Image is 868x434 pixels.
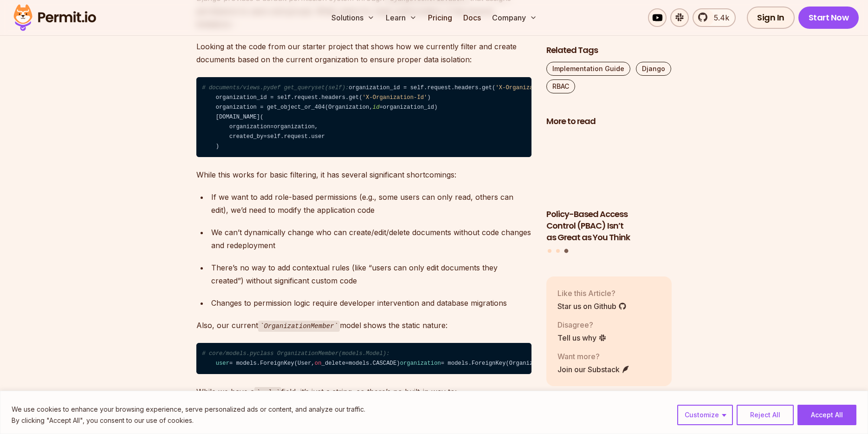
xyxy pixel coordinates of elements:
[557,364,630,375] a: Join our Substack
[196,77,531,157] code: organization_id = self.request.headers.get( ) organization_id: Document.objects.none() Document.o...
[677,405,733,425] button: Customize
[708,12,729,23] span: 5.4k
[258,321,340,332] code: OrganizationMember
[196,168,531,181] p: While this works for basic filtering, it has several significant shortcomings:
[400,360,441,367] span: organization
[211,191,531,217] div: If we want to add role-based permissions (e.g., some users can only read, others can edit), we’d ...
[196,385,531,399] p: While we have a field, it’s just a string, so there’s no built-in way to:
[373,104,380,111] span: id
[196,343,531,374] code: = models.ForeignKey(User, _delete=models.CASCADE) = models.ForeignKey(Organization, _delete=model...
[546,133,672,204] img: Policy-Based Access Control (PBAC) Isn’t as Great as You Think
[488,8,541,27] button: Company
[254,387,281,398] code: role
[564,249,568,253] button: Go to slide 3
[382,8,421,27] button: Learn
[546,133,672,255] div: Posts
[798,7,859,29] a: Start Now
[495,85,560,91] span: 'X-Organization-Id'
[546,62,630,76] a: Implementation Guide
[202,85,349,91] span: # documents/views.pydef get_queryset(self):
[548,249,551,253] button: Go to slide 1
[737,405,794,425] button: Reject All
[328,8,378,27] button: Solutions
[557,301,627,312] a: Star us on Github
[216,360,229,367] span: user
[557,319,607,330] p: Disagree?
[546,133,672,243] li: 3 of 3
[211,296,531,309] div: Changes to permission logic require developer intervention and database migrations
[211,261,531,287] div: There’s no way to add contextual rules (like “users can only edit documents they created”) withou...
[546,45,672,56] h2: Related Tags
[12,415,365,426] p: By clicking "Accept All", you consent to our use of cookies.
[797,405,856,425] button: Accept All
[546,209,672,243] h3: Policy-Based Access Control (PBAC) Isn’t as Great as You Think
[557,288,627,299] p: Like this Article?
[196,319,531,332] p: Also, our current model shows the static nature:
[211,226,531,252] div: We can’t dynamically change who can create/edit/delete documents without code changes and redeplo...
[363,94,428,101] span: 'X-Organization-Id'
[557,351,630,362] p: Want more?
[546,116,672,127] h2: More to read
[557,332,607,343] a: Tell us why
[636,62,671,76] a: Django
[315,360,322,367] span: on
[747,7,795,29] a: Sign In
[546,79,575,93] a: RBAC
[196,40,531,66] p: Looking at the code from our starter project that shows how we currently filter and create docume...
[202,350,389,357] span: # core/models.pyclass OrganizationMember(models.Model):
[9,2,100,33] img: Permit logo
[556,249,560,253] button: Go to slide 2
[12,404,365,415] p: We use cookies to enhance your browsing experience, serve personalized ads or content, and analyz...
[693,8,736,27] a: 5.4k
[460,8,485,27] a: Docs
[424,8,456,27] a: Pricing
